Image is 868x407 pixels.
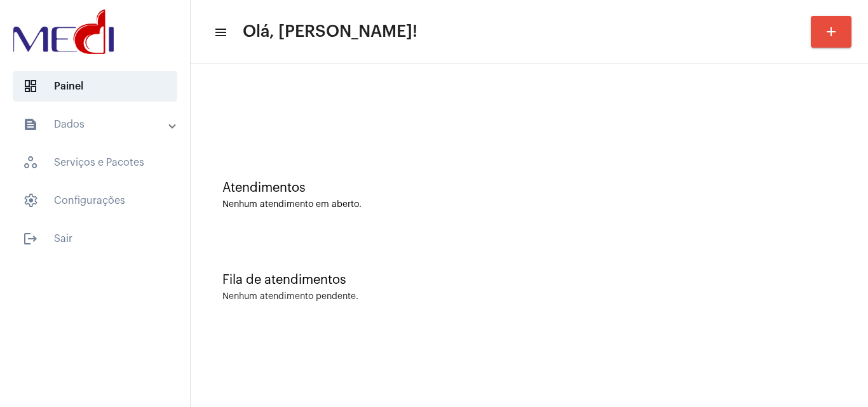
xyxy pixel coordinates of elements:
span: Olá, [PERSON_NAME]! [243,22,417,42]
div: Nenhum atendimento pendente. [222,292,358,302]
mat-expansion-panel-header: sidenav iconDados [8,109,190,140]
mat-icon: sidenav icon [23,117,38,132]
img: d3a1b5fa-500b-b90f-5a1c-719c20e9830b.png [10,6,117,57]
div: Fila de atendimentos [222,273,836,287]
mat-panel-title: Dados [23,117,170,132]
span: sidenav icon [23,79,38,94]
span: Configurações [13,185,177,216]
span: Serviços e Pacotes [13,147,177,178]
span: sidenav icon [23,155,38,170]
span: sidenav icon [23,193,38,208]
mat-icon: sidenav icon [23,231,38,246]
div: Atendimentos [222,181,836,195]
span: Sair [13,224,177,254]
span: Painel [13,71,177,102]
mat-icon: sidenav icon [214,25,226,40]
div: Nenhum atendimento em aberto. [222,200,836,210]
mat-icon: add [824,24,839,39]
